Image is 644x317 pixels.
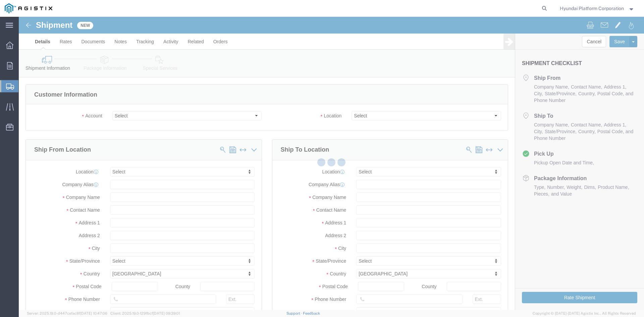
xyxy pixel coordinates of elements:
[560,5,624,12] span: Hyundai Platform Corporation
[559,4,635,12] button: Hyundai Platform Corporation
[80,311,107,315] span: [DATE] 10:47:06
[27,311,107,315] span: Server: 2025.19.0-d447cefac8f
[533,311,636,316] span: Copyright © [DATE]-[DATE] Agistix Inc., All Rights Reserved
[5,3,52,13] img: logo
[153,311,180,315] span: [DATE] 09:39:01
[286,311,303,315] a: Support
[110,311,180,315] span: Client: 2025.19.0-129fbcf
[303,311,320,315] a: Feedback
